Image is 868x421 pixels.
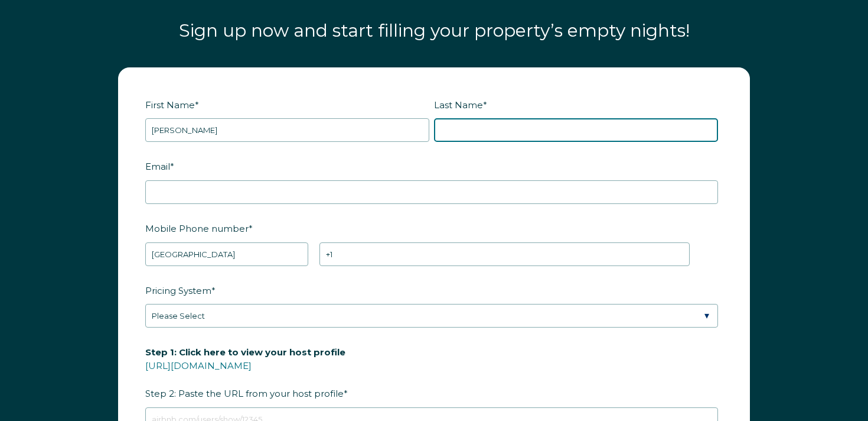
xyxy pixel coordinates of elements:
[145,343,345,403] span: Step 2: Paste the URL from your host profile
[145,281,211,300] span: Pricing System
[434,96,483,114] span: Last Name
[145,96,195,114] span: First Name
[179,20,690,41] span: Sign up now and start filling your property’s empty nights!
[145,219,249,238] span: Mobile Phone number
[145,157,170,176] span: Email
[145,360,252,371] a: [URL][DOMAIN_NAME]
[145,343,345,361] span: Step 1: Click here to view your host profile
